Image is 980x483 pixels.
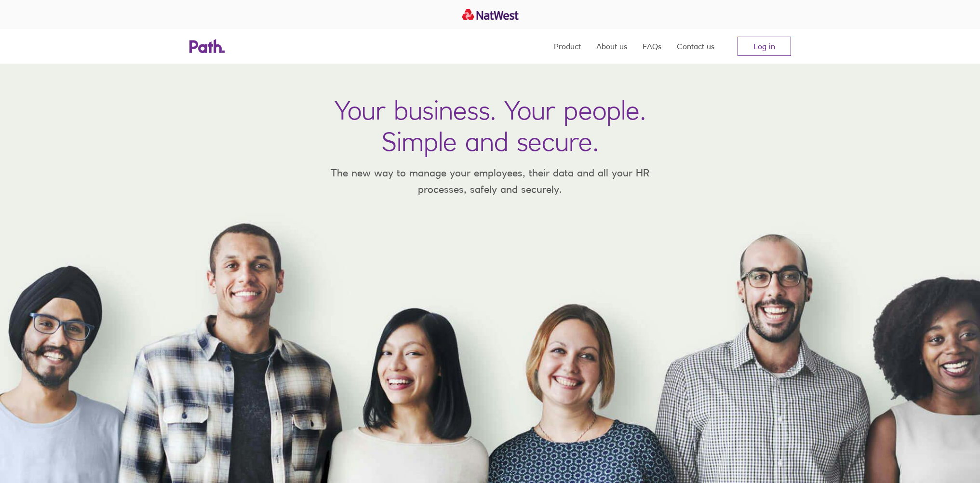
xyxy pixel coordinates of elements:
[335,94,646,157] h1: Your business. Your people. Simple and secure.
[677,29,714,64] a: Contact us
[738,37,791,56] a: Log in
[596,29,627,64] a: About us
[643,29,661,64] a: FAQs
[317,165,664,197] p: The new way to manage your employees, their data and all your HR processes, safely and securely.
[554,29,581,64] a: Product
